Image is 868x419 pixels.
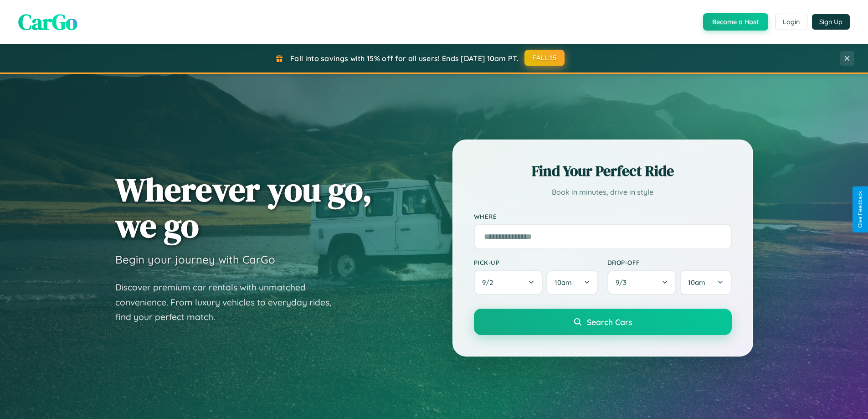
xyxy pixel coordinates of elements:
[587,317,632,327] span: Search Cars
[688,278,705,287] span: 10am
[474,212,732,220] label: Where
[290,54,519,63] span: Fall into savings with 15% off for all users! Ends [DATE] 10am PT.
[474,309,732,335] button: Search Cars
[115,171,372,243] h1: Wherever you go, we go
[680,270,731,295] button: 10am
[482,278,498,287] span: 9 / 2
[703,13,768,31] button: Become a Host
[812,14,850,30] button: Sign Up
[607,270,677,295] button: 9/3
[474,270,543,295] button: 9/2
[18,7,77,37] span: CarGo
[616,278,631,287] span: 9 / 3
[115,253,275,266] h3: Begin your journey with CarGo
[775,14,807,30] button: Login
[857,191,863,228] div: Give Feedback
[115,280,343,325] p: Discover premium car rentals with unmatched convenience. From luxury vehicles to everyday rides, ...
[607,259,732,266] label: Drop-off
[555,278,572,287] span: 10am
[474,186,732,199] p: Book in minutes, drive in style
[474,161,732,181] h2: Find Your Perfect Ride
[546,270,598,295] button: 10am
[474,259,598,266] label: Pick-up
[524,50,565,66] button: FALL15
